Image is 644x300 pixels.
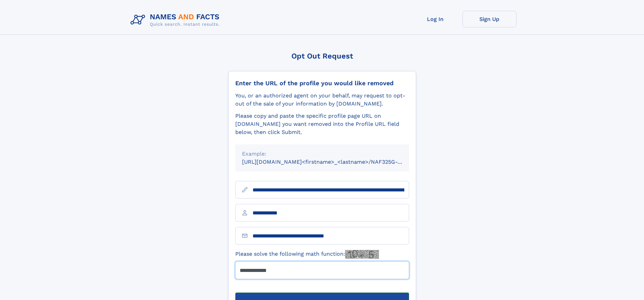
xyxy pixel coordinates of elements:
[235,112,409,136] div: Please copy and paste the specific profile page URL on [DOMAIN_NAME] you want removed into the Pr...
[462,11,517,27] a: Sign Up
[235,92,409,108] div: You, or an authorized agent on your behalf, may request to opt-out of the sale of your informatio...
[242,150,402,158] div: Example:
[228,52,416,60] div: Opt Out Request
[242,159,422,165] small: [URL][DOMAIN_NAME]<firstname>_<lastname>/NAF325G-xxxxxxxx
[235,79,409,87] div: Enter the URL of the profile you would like removed
[408,11,462,27] a: Log In
[235,250,379,259] label: Please solve the following math function:
[128,11,225,29] img: Logo Names and Facts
